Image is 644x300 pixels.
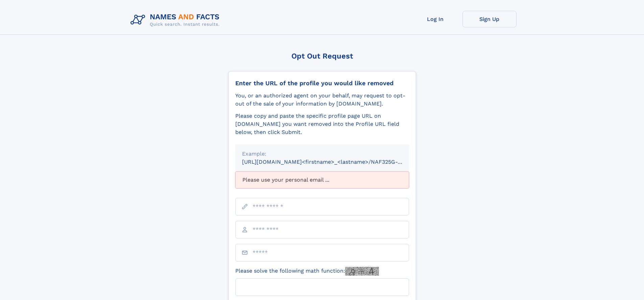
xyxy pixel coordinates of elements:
div: You, or an authorized agent on your behalf, may request to opt-out of the sale of your informatio... [235,92,409,108]
a: Sign Up [462,11,517,27]
div: Please copy and paste the specific profile page URL on [DOMAIN_NAME] you want removed into the Pr... [235,112,409,136]
div: Please use your personal email ... [235,171,409,188]
small: [URL][DOMAIN_NAME]<firstname>_<lastname>/NAF325G-xxxxxxxx [242,159,422,165]
div: Opt Out Request [228,52,416,60]
img: Logo Names and Facts [128,11,225,29]
div: Example: [242,150,402,158]
a: Log In [408,11,462,27]
label: Please solve the following math function: [235,267,379,276]
div: Enter the URL of the profile you would like removed [235,79,409,87]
